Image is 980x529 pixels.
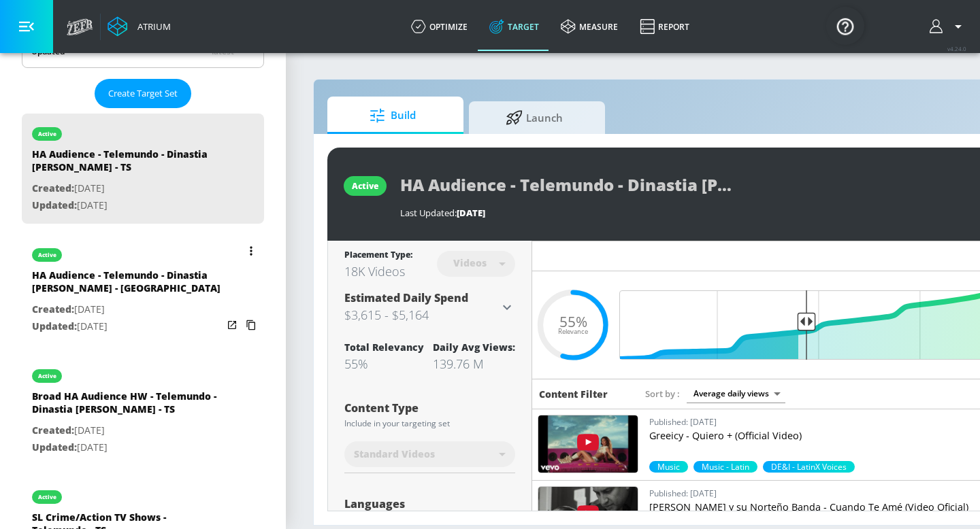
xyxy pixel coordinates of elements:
a: optimize [400,2,478,51]
p: [DATE] [32,318,223,335]
span: [DATE] [457,207,485,219]
h6: Content Filter [539,388,608,400]
p: [DATE] [32,422,223,439]
div: activeHA Audience - Telemundo - Dinastia [PERSON_NAME] - [GEOGRAPHIC_DATA]Created:[DATE]Updated:[... [22,235,264,345]
a: Target [478,2,550,51]
div: 55% [344,356,424,372]
span: Sort by [645,388,680,400]
div: activeBroad HA Audience HW - Telemundo - Dinastia [PERSON_NAME] - TSCreated:[DATE]Updated:[DATE] [22,356,264,466]
span: Launch [483,101,586,134]
p: [DATE] [32,439,223,456]
span: Created: [32,182,74,194]
div: HA Audience - Telemundo - Dinastia [PERSON_NAME] - [GEOGRAPHIC_DATA] [32,269,223,301]
span: Created: [32,424,74,437]
div: Daily Avg Views: [433,341,515,354]
h3: $3,615 - $5,164 [344,305,499,324]
div: Content Type [344,403,515,413]
button: Open Resource Center [826,7,864,45]
div: 99.2% [693,461,757,473]
p: [DATE] [32,197,223,214]
span: Created: [32,303,74,315]
span: Create Target Set [108,86,178,101]
div: Broad HA Audience HW - Telemundo - Dinastia [PERSON_NAME] - TS [32,390,223,422]
div: 70.3% [763,461,855,473]
div: 18K Videos [344,263,412,279]
div: active [38,494,56,500]
div: Average daily views [687,384,785,403]
span: DE&I - LatinX Voices [763,461,855,473]
div: HA Audience - Telemundo - Dinastia [PERSON_NAME] - TS [32,148,223,180]
div: activeHA Audience - Telemundo - Dinastia [PERSON_NAME] - TSCreated:[DATE]Updated:[DATE] [22,114,264,224]
div: Include in your targeting set [344,420,515,428]
div: active [38,252,56,258]
p: [DATE] [32,180,223,197]
span: Music - Latin [693,461,757,473]
span: Estimated Daily Spend [344,290,468,305]
span: 55% [559,314,587,328]
div: Languages [344,498,515,509]
span: v 4.24.0 [947,45,966,52]
div: Estimated Daily Spend$3,615 - $5,164 [344,290,515,324]
span: Relevance [558,328,588,335]
span: Build [341,99,444,132]
div: Atrium [132,20,171,33]
div: active [352,180,378,192]
a: measure [550,2,629,51]
img: PfyRCvEOsBU [538,415,638,473]
div: Videos [446,257,493,269]
span: Updated: [32,441,77,454]
span: Updated: [32,320,77,332]
button: Create Target Set [95,79,191,108]
div: 99.2% [649,461,688,473]
span: Updated: [32,199,77,211]
a: Report [629,2,700,51]
div: Total Relevancy [344,341,424,354]
span: Music [649,461,688,473]
span: Standard Videos [354,447,435,461]
button: Copy Targeting Set Link [242,315,261,335]
a: Atrium [108,16,171,37]
div: active [38,131,56,137]
div: active [38,373,56,379]
div: 139.76 M [433,356,515,372]
p: [DATE] [32,301,223,318]
div: Placement Type: [344,249,412,263]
